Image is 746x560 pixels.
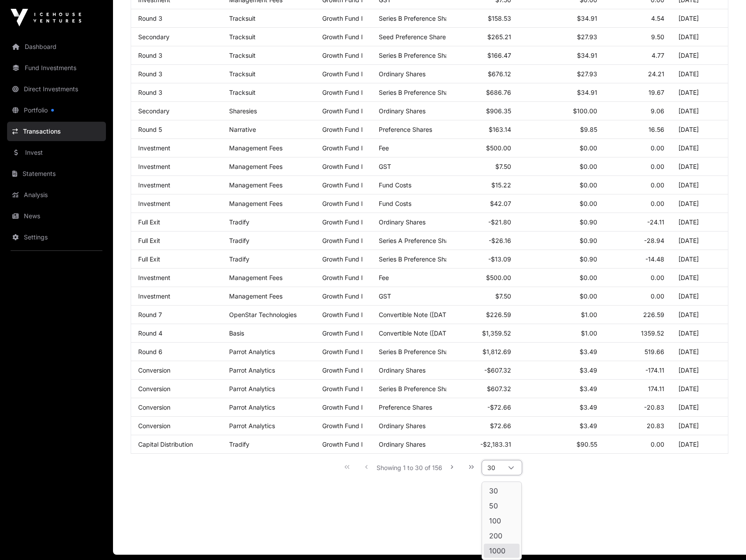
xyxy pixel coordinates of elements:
[138,422,170,429] a: Conversion
[322,292,363,300] a: Growth Fund I
[322,200,363,207] a: Growth Fund I
[138,348,162,355] a: Round 6
[651,33,664,41] span: 9.50
[229,329,244,337] a: Basis
[379,422,426,429] span: Ordinary Shares
[446,46,519,65] td: $166.47
[489,517,501,524] span: 100
[443,458,461,476] button: Next Page
[379,200,411,207] span: Fund Costs
[229,89,256,96] a: Tracksuit
[229,403,275,411] a: Parrot Analytics
[379,89,457,96] span: Series B Preference Shares
[489,502,498,509] span: 50
[322,107,363,115] a: Growth Fund I
[580,422,597,429] span: $3.49
[446,157,519,176] td: $7.50
[377,464,442,471] span: Showing 1 to 30 of 156
[446,120,519,139] td: $163.14
[322,218,363,226] a: Growth Fund I
[446,213,519,231] td: -$21.80
[7,228,106,247] a: Settings
[573,107,597,115] span: $100.00
[577,70,597,78] span: $27.93
[580,218,597,226] span: $0.90
[229,385,275,392] a: Parrot Analytics
[379,107,426,115] span: Ordinary Shares
[489,547,505,554] span: 1000
[229,15,256,22] a: Tracksuit
[379,274,389,281] span: Fee
[379,33,449,41] span: Seed Preference Shares
[379,366,426,374] span: Ordinary Shares
[671,157,728,176] td: [DATE]
[671,343,728,361] td: [DATE]
[7,58,106,78] a: Fund Investments
[379,255,457,263] span: Series B Preference Shares
[322,274,363,281] a: Growth Fund I
[322,385,363,392] a: Growth Fund I
[322,144,363,152] a: Growth Fund I
[671,269,728,287] td: [DATE]
[379,70,426,78] span: Ordinary Shares
[651,200,664,207] span: 0.00
[644,237,664,244] span: -28.94
[229,348,275,355] a: Parrot Analytics
[229,163,308,170] p: Management Fees
[446,194,519,213] td: $42.07
[643,311,664,318] span: 226.59
[577,89,597,96] span: $34.91
[138,292,170,300] a: Investment
[322,422,363,429] a: Growth Fund I
[576,441,597,448] span: $90.55
[229,274,308,281] p: Management Fees
[138,366,170,374] a: Conversion
[577,52,597,59] span: $34.91
[322,15,363,22] a: Growth Fund I
[651,181,664,189] span: 0.00
[645,255,664,263] span: -14.48
[651,163,664,170] span: 0.00
[379,163,391,170] span: GST
[446,139,519,157] td: $500.00
[138,33,170,41] a: Secondary
[229,181,308,189] p: Management Fees
[446,176,519,194] td: $15.22
[580,181,597,189] span: $0.00
[379,15,457,22] span: Series B Preference Shares
[322,52,363,59] a: Growth Fund I
[652,52,664,59] span: 4.77
[322,33,363,41] a: Growth Fund I
[671,139,728,157] td: [DATE]
[322,441,363,448] a: Growth Fund I
[446,83,519,102] td: $686.76
[229,144,308,152] p: Management Fees
[229,200,308,207] p: Management Fees
[446,65,519,83] td: $676.12
[671,28,728,46] td: [DATE]
[229,311,297,318] a: OpenStar Technologies
[379,441,426,448] span: Ordinary Shares
[446,9,519,28] td: $158.53
[229,126,256,133] a: Narrative
[138,403,170,411] a: Conversion
[651,274,664,281] span: 0.00
[322,329,363,337] a: Growth Fund I
[644,348,664,355] span: 519.66
[229,237,249,244] a: Tradify
[671,231,728,250] td: [DATE]
[651,107,664,115] span: 9.06
[702,518,746,560] iframe: Chat Widget
[647,218,664,226] span: -24.11
[671,398,728,417] td: [DATE]
[322,366,363,374] a: Growth Fund I
[446,417,519,435] td: $72.66
[648,385,664,392] span: 174.11
[580,348,597,355] span: $3.49
[138,89,162,96] a: Round 3
[379,311,454,318] span: Convertible Note ([DATE])
[648,70,664,78] span: 24.21
[322,89,363,96] a: Growth Fund I
[671,46,728,65] td: [DATE]
[138,107,170,115] a: Secondary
